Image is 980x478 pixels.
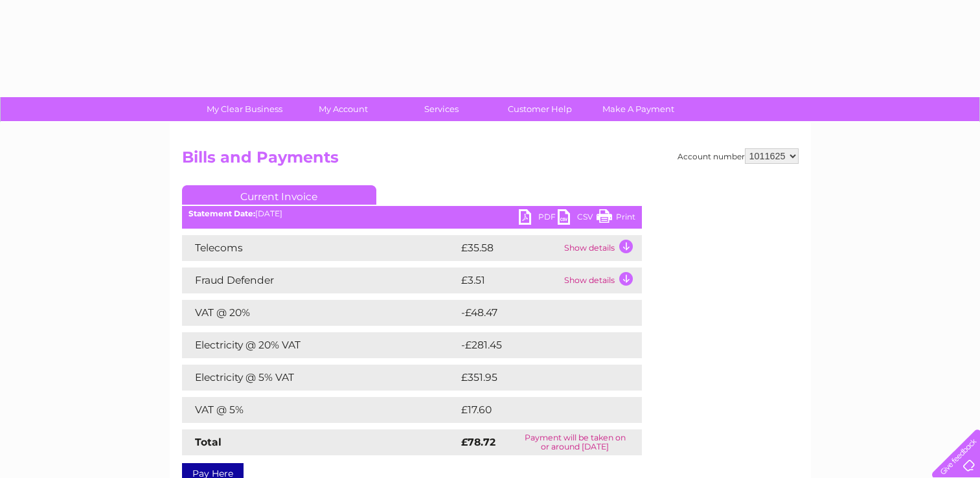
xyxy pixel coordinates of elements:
[597,209,635,228] a: Print
[561,235,642,261] td: Show details
[458,332,620,358] td: -£281.45
[182,365,458,391] td: Electricity @ 5% VAT
[458,365,618,391] td: £351.95
[182,267,458,293] td: Fraud Defender
[182,397,458,423] td: VAT @ 5%
[182,235,458,261] td: Telecoms
[458,300,618,326] td: -£48.47
[486,97,593,121] a: Customer Help
[182,300,458,326] td: VAT @ 20%
[458,267,561,293] td: £3.51
[678,148,799,164] div: Account number
[519,209,558,228] a: PDF
[182,332,458,358] td: Electricity @ 20% VAT
[585,97,692,121] a: Make A Payment
[458,235,561,261] td: £35.58
[188,209,255,218] b: Statement Date:
[182,209,642,218] div: [DATE]
[195,436,222,448] strong: Total
[508,429,642,455] td: Payment will be taken on or around [DATE]
[290,97,396,121] a: My Account
[182,185,376,205] a: Current Invoice
[558,209,597,228] a: CSV
[561,267,642,293] td: Show details
[458,397,615,423] td: £17.60
[461,436,496,448] strong: £78.72
[388,97,495,121] a: Services
[182,148,799,173] h2: Bills and Payments
[191,97,298,121] a: My Clear Business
